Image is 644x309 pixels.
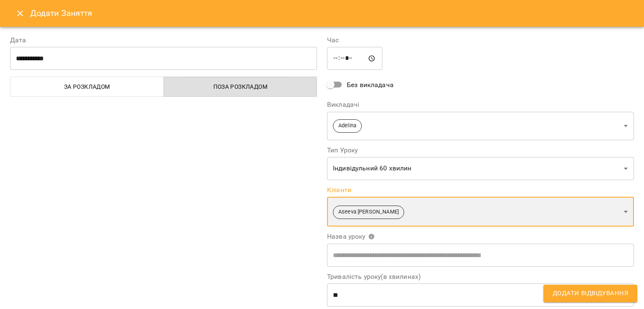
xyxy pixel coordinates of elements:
span: За розкладом [16,82,159,92]
label: Дата [10,37,317,44]
button: Close [10,3,30,23]
label: Час [327,37,634,44]
span: Aseeva [PERSON_NAME] [333,208,404,216]
div: Adelina [327,111,634,140]
button: Додати Відвідування [543,285,637,302]
span: Adelina [333,122,361,130]
h6: Додати Заняття [30,7,634,20]
button: За розкладом [10,77,164,97]
span: Без викладача [347,80,394,90]
svg: Вкажіть назву уроку або виберіть клієнтів [368,233,375,240]
label: Клієнти [327,187,634,193]
label: Викладачі [327,101,634,108]
span: Додати Відвідування [553,288,628,299]
span: Поза розкладом [169,82,312,92]
div: Aseeva [PERSON_NAME] [327,197,634,227]
div: Індивідульний 60 хвилин [327,157,634,180]
span: Назва уроку [327,233,375,240]
label: Тривалість уроку(в хвилинах) [327,273,634,280]
label: Тип Уроку [327,147,634,154]
button: Поза розкладом [164,77,317,97]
